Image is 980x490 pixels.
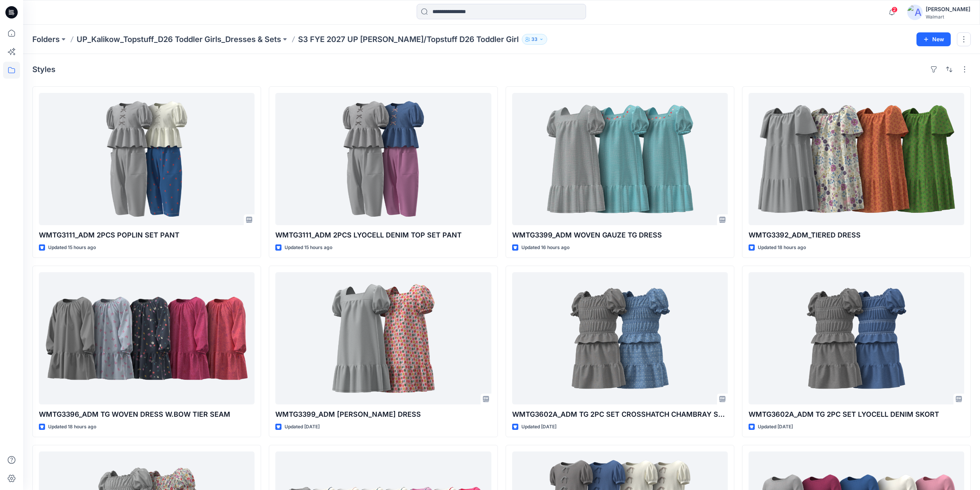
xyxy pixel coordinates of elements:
[39,93,255,225] a: WMTG3111_ADM 2PCS POPLIN SET PANT
[32,65,55,74] h4: Styles
[907,5,923,20] img: avatar
[749,230,964,241] p: WMTG3392_ADM_TIERED DRESS
[749,409,964,420] p: WMTG3602A_ADM TG 2PC SET LYOCELL DENIM SKORT
[926,14,970,20] div: Walmart
[891,7,898,13] span: 2
[275,230,491,241] p: WMTG3111_ADM 2PCS LYOCELL DENIM TOP SET PANT
[32,34,60,45] a: Folders
[512,93,728,225] a: WMTG3399_ADM WOVEN GAUZE TG DRESS
[275,93,491,225] a: WMTG3111_ADM 2PCS LYOCELL DENIM TOP SET PANT
[522,34,547,45] button: 33
[916,32,951,46] button: New
[39,272,255,404] a: WMTG3396_ADM TG WOVEN DRESS W.BOW TIER SEAM
[512,409,728,420] p: WMTG3602A_ADM TG 2PC SET CROSSHATCH CHAMBRAY SKORT
[77,34,281,45] a: UP_Kalikow_Topstuff_D26 Toddler Girls_Dresses & Sets
[749,93,964,225] a: WMTG3392_ADM_TIERED DRESS
[521,423,556,431] p: Updated [DATE]
[512,230,728,241] p: WMTG3399_ADM WOVEN GAUZE TG DRESS
[926,5,970,14] div: [PERSON_NAME]
[285,244,332,252] p: Updated 15 hours ago
[48,423,96,431] p: Updated 18 hours ago
[758,423,793,431] p: Updated [DATE]
[39,230,255,241] p: WMTG3111_ADM 2PCS POPLIN SET PANT
[749,272,964,404] a: WMTG3602A_ADM TG 2PC SET LYOCELL DENIM SKORT
[275,272,491,404] a: WMTG3399_ADM POPLIN TG DRESS
[298,34,519,45] p: S3 FYE 2027 UP [PERSON_NAME]/Topstuff D26 Toddler Girl
[275,409,491,420] p: WMTG3399_ADM [PERSON_NAME] DRESS
[285,423,320,431] p: Updated [DATE]
[521,244,570,252] p: Updated 16 hours ago
[39,409,255,420] p: WMTG3396_ADM TG WOVEN DRESS W.BOW TIER SEAM
[512,272,728,404] a: WMTG3602A_ADM TG 2PC SET CROSSHATCH CHAMBRAY SKORT
[758,244,806,252] p: Updated 18 hours ago
[48,244,96,252] p: Updated 15 hours ago
[531,35,538,44] p: 33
